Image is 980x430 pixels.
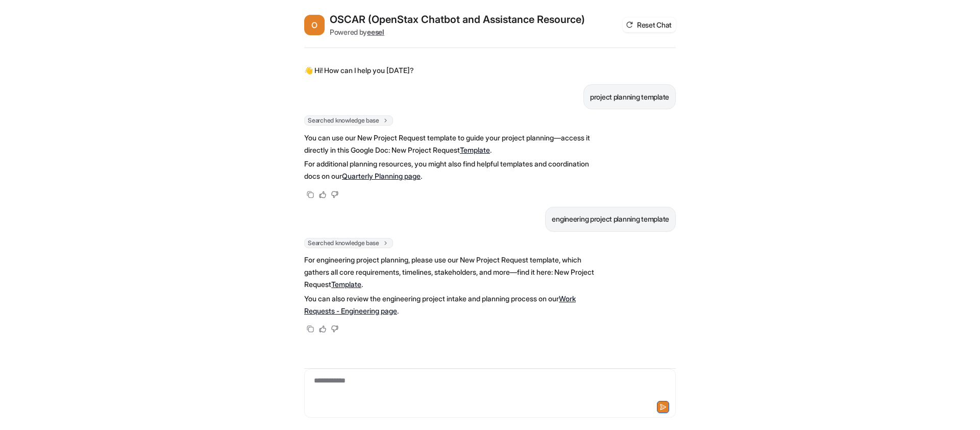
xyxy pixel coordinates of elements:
p: For additional planning resources, you might also find helpful templates and coordination docs on... [304,158,603,182]
a: Template [460,146,490,154]
div: Powered by [330,27,585,37]
button: Reset Chat [623,17,676,32]
span: O [304,15,325,35]
h2: OSCAR (OpenStax Chatbot and Assistance Resource) [330,12,585,27]
b: eesel [367,28,384,36]
a: Template [331,280,361,289]
a: Quarterly Planning page [342,172,421,180]
p: engineering project planning template [552,213,669,225]
p: project planning template [590,91,669,103]
p: For engineering project planning, please use our New Project Request template, which gathers all ... [304,254,603,291]
span: Searched knowledge base [304,238,393,248]
a: Work Requests - Engineering page [304,294,576,315]
p: You can also review the engineering project intake and planning process on our . [304,293,603,317]
p: 👋 Hi! How can I help you [DATE]? [304,64,414,77]
p: You can use our New Project Request template to guide your project planning—access it directly in... [304,132,603,156]
span: Searched knowledge base [304,115,393,126]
